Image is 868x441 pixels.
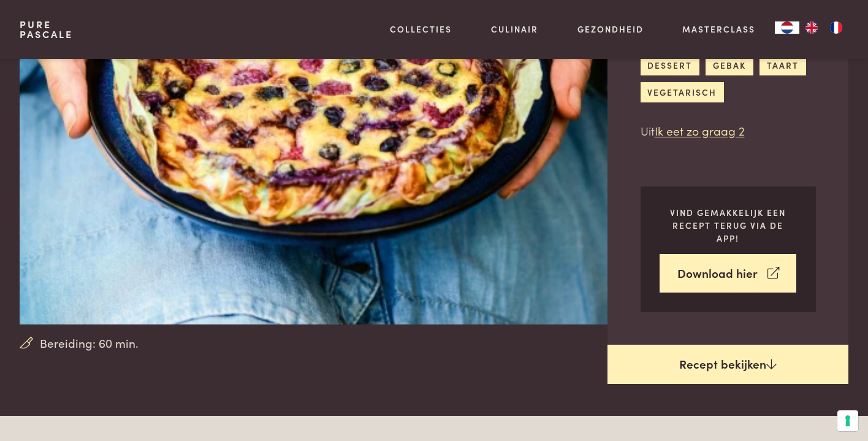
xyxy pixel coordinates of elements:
[660,206,796,244] p: Vind gemakkelijk een recept terug via de app!
[759,55,805,75] a: taart
[824,21,848,34] a: FR
[40,334,139,352] span: Bereiding: 60 min.
[641,82,724,102] a: vegetarisch
[641,55,699,75] a: dessert
[799,21,824,34] a: EN
[390,23,452,36] a: Collecties
[607,345,848,384] a: Recept bekijken
[577,23,644,36] a: Gezondheid
[20,20,73,39] a: PurePascale
[655,122,745,139] a: Ik eet zo graag 2
[775,21,799,34] div: Language
[799,21,848,34] ul: Language list
[775,21,848,34] aside: Language selected: Nederlands
[660,254,796,293] a: Download hier
[682,23,755,36] a: Masterclass
[641,122,816,140] p: Uit
[775,21,799,34] a: NL
[706,55,753,75] a: gebak
[491,23,538,36] a: Culinair
[837,410,858,431] button: Uw voorkeuren voor toestemming voor trackingtechnologieën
